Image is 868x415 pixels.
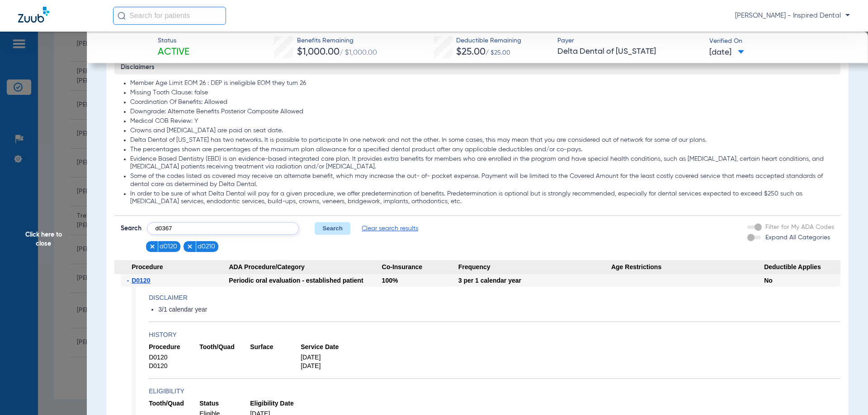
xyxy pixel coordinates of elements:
h4: Disclaimer [149,293,840,303]
img: Zuub Logo [18,7,49,23]
span: D0120 [149,353,199,362]
span: / $25.00 [486,50,510,56]
span: Verified On [709,37,854,46]
li: Delta Dental of [US_STATE] has two networks. lt is possible to participate In one network and not... [130,136,835,145]
span: [PERSON_NAME] - Inspired Dental [735,11,850,20]
span: [DATE] [301,353,351,362]
span: Status [158,36,189,46]
span: D0120 [149,362,199,370]
h4: Eligibility [149,387,840,396]
li: Some of the codes listed as covered may receive an alternate benefit, which may increase the out-... [130,173,835,188]
button: Search [315,222,350,235]
span: Surface [250,343,301,351]
li: Evidence Based Dentistry (EBD) is an evidence-based integrated care plan. It provides extra benef... [130,155,835,171]
span: Procedure [149,343,199,351]
span: D0120 [132,277,150,284]
span: Frequency [458,260,611,275]
span: Service Date [301,343,351,351]
span: Procedure [114,260,229,275]
label: Filter for My ADA Codes [764,223,834,232]
li: 3/1 calendar year [158,306,840,314]
span: $25.00 [456,47,486,57]
div: No [764,274,840,287]
li: Member Age Limit EOM 26 : DEP is ineligible EOM they turn 26 [130,79,835,88]
span: Active [158,46,189,59]
span: d0120 [160,242,177,251]
span: Co-Insurance [382,260,458,275]
input: Search by ADA code or keyword… [147,222,299,235]
span: - [127,274,132,287]
li: Coordination Of Benefits: Allowed [130,98,835,107]
span: Deductible Applies [764,260,840,275]
div: 100% [382,274,458,287]
h3: Disclaimers [114,61,841,75]
span: Payer [557,36,702,46]
span: Clear search results [362,224,418,233]
span: ADA Procedure/Category [229,260,382,275]
span: Delta Dental of [US_STATE] [557,46,702,57]
span: d0210 [198,242,215,251]
span: Eligibility Date [250,399,301,408]
img: x.svg [149,243,156,250]
iframe: Chat Widget [823,372,868,415]
span: Tooth/Quad [149,399,199,408]
li: Crowns and [MEDICAL_DATA] are paid on seat date. [130,127,835,135]
li: Missing Tooth Clause: false [130,89,835,97]
div: Periodic oral evaluation - established patient [229,274,382,287]
img: Search Icon [118,12,126,20]
span: Expand All Categories [765,234,830,241]
span: Benefits Remaining [297,36,377,46]
span: Age Restrictions [611,260,764,275]
span: Tooth/Quad [199,343,250,351]
span: / $1,000.00 [340,49,377,56]
span: $1,000.00 [297,47,340,57]
li: In order to be sure of what Delta Dental will pay for a given procedure, we offer predeterminatio... [130,190,835,206]
img: x.svg [187,243,193,250]
span: [DATE] [709,47,744,58]
li: Downgrade: Alternate Benefits Posterior Composite Allowed [130,108,835,116]
li: Medical COB Review: Y [130,117,835,126]
div: 3 per 1 calendar year [458,274,611,287]
span: Status [199,399,250,408]
input: Search for patients [113,7,226,25]
span: Search [121,224,142,233]
li: The percentages shown are percentages of the maximum plan allowance for a specified dental produc... [130,146,835,154]
span: Deductible Remaining [456,36,521,46]
span: [DATE] [301,362,351,370]
h4: History [149,330,840,340]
